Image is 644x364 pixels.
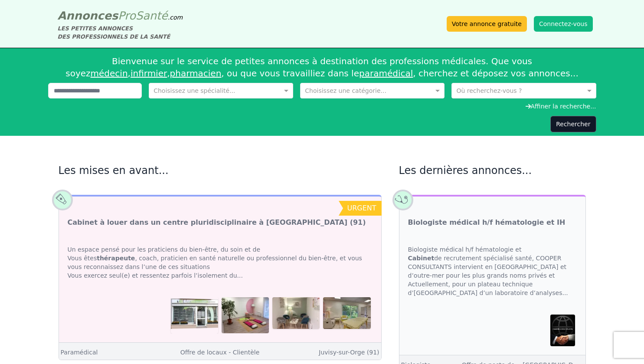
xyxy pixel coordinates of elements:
[170,68,222,79] a: pharmacien
[359,68,413,79] a: paramédical
[171,297,218,333] img: Cabinet à louer dans un centre pluridisciplinaire à Juvisy-sur-Orge (91)
[136,9,168,22] span: Santé
[347,204,376,212] span: urgent
[97,255,135,262] strong: thérapeute
[399,164,586,177] h2: Les dernières annonces...
[272,297,320,328] img: Cabinet à louer dans un centre pluridisciplinaire à Juvisy-sur-Orge (91)
[319,349,379,356] a: Juvisy-sur-Orge (91)
[168,14,183,21] span: .com
[408,255,435,262] strong: Cabinet
[550,116,596,132] button: Rechercher
[399,236,585,306] div: Biologiste médical h/f hématologie et de recrutement spécialisé santé, COOPER CONSULTANTS intervi...
[118,9,136,22] span: Pro
[323,297,370,328] img: Cabinet à louer dans un centre pluridisciplinaire à Juvisy-sur-Orge (91)
[408,217,566,228] a: Biologiste médical h/f hématologie et IH
[59,236,381,289] div: Un espace pensé pour les praticiens du bien-être, du soin et de Vous êtes , coach, praticien en s...
[222,297,269,333] img: Cabinet à louer dans un centre pluridisciplinaire à Juvisy-sur-Orge (91)
[131,68,167,79] a: infirmier
[180,349,260,356] a: Offre de locaux - Clientèle
[68,217,366,228] a: Cabinet à louer dans un centre pluridisciplinaire à [GEOGRAPHIC_DATA] (91)
[58,9,183,22] a: AnnoncesProSanté.com
[48,52,596,83] div: Bienvenue sur le service de petites annonces à destination des professions médicales. Que vous so...
[447,16,527,32] a: Votre annonce gratuite
[91,68,128,79] a: médecin
[48,102,596,111] div: Affiner la recherche...
[59,164,382,177] h2: Les mises en avant...
[550,315,575,346] img: Biologiste médical h/f hématologie et IH
[58,24,183,41] div: LES PETITES ANNONCES DES PROFESSIONNELS DE LA SANTÉ
[534,16,593,32] button: Connectez-vous
[58,9,118,22] span: Annonces
[61,349,98,356] a: Paramédical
